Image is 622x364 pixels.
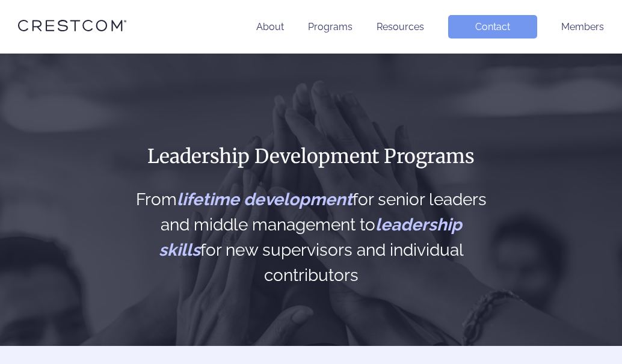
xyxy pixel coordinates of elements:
[132,144,491,169] h1: Leadership Development Programs
[308,21,353,32] a: Programs
[256,21,284,32] a: About
[132,187,491,288] h2: From for senior leaders and middle management to for new supervisors and individual contributors
[561,21,604,32] a: Members
[177,190,353,209] span: lifetime development
[377,21,424,32] a: Resources
[448,15,537,39] a: Contact
[159,215,462,260] span: leadership skills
